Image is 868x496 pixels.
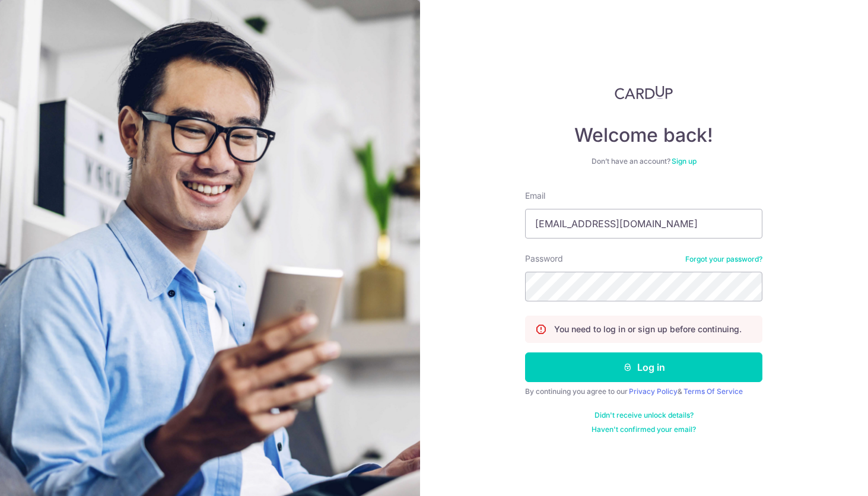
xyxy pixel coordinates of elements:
a: Haven't confirmed your email? [592,425,696,434]
a: Privacy Policy [629,387,678,396]
label: Email [525,190,545,202]
div: By continuing you agree to our & [525,387,762,396]
img: CardUp Logo [615,85,673,100]
h4: Welcome back! [525,123,762,147]
a: Sign up [672,157,697,166]
a: Didn't receive unlock details? [594,411,694,420]
input: Enter your Email [525,209,762,239]
label: Password [525,253,563,265]
div: Don’t have an account? [525,157,762,166]
a: Terms Of Service [683,387,743,396]
button: Log in [525,352,762,382]
a: Forgot your password? [685,255,762,264]
p: You need to log in or sign up before continuing. [554,323,742,335]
